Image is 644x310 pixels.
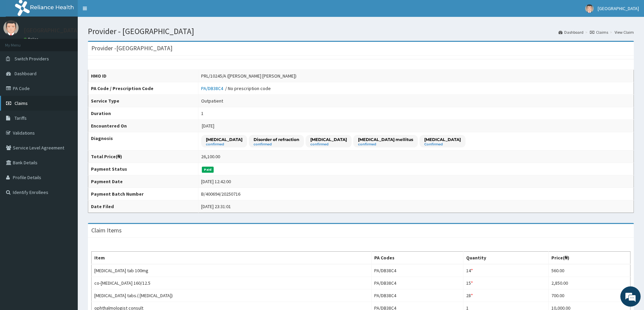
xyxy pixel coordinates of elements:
[91,227,122,233] h3: Claim Items
[424,137,461,142] p: [MEDICAL_DATA]
[463,289,549,302] td: 28
[15,56,49,62] span: Switch Providers
[15,115,27,121] span: Tariffs
[358,143,413,146] small: confirmed
[201,110,204,117] div: 1
[201,191,240,197] div: B/400694/20250716
[88,188,198,200] th: Payment Batch Number
[372,264,463,277] td: PA/DB38C4
[201,178,231,185] div: [DATE] 12:42:00
[201,203,231,210] div: [DATE] 23:31:01
[549,264,630,277] td: 560.00
[202,167,214,173] span: Paid
[549,277,630,289] td: 2,850.00
[3,20,19,35] img: User Image
[463,277,549,289] td: 15
[206,137,242,142] p: [MEDICAL_DATA]
[372,252,463,264] th: PA Codes
[585,4,594,13] img: User Image
[88,163,198,175] th: Payment Status
[206,143,242,146] small: confirmed
[463,264,549,277] td: 14
[201,153,220,160] div: 26,100.00
[424,143,461,146] small: Confirmed
[92,277,372,289] td: co-[MEDICAL_DATA] 160/12.5
[88,120,198,132] th: Encountered On
[201,85,271,92] div: / No prescription code
[15,71,37,77] span: Dashboard
[92,252,372,264] th: Item
[201,73,296,79] div: PRL/10245/A ([PERSON_NAME] [PERSON_NAME])
[92,264,372,277] td: [MEDICAL_DATA] tab 100mg
[254,143,299,146] small: confirmed
[15,100,28,106] span: Claims
[372,277,463,289] td: PA/DB38C4
[615,29,634,35] a: View Claim
[549,252,630,264] th: Price(₦)
[88,82,198,95] th: PA Code / Prescription Code
[372,289,463,302] td: PA/DB38C4
[201,85,225,91] a: PA/DB38C4
[549,289,630,302] td: 700.00
[254,137,299,142] p: Disorder of refraction
[88,107,198,120] th: Duration
[88,200,198,213] th: Date Filed
[88,95,198,107] th: Service Type
[310,143,347,146] small: confirmed
[88,27,634,36] h1: Provider - [GEOGRAPHIC_DATA]
[202,123,214,129] span: [DATE]
[88,150,198,163] th: Total Price(₦)
[91,45,172,51] h3: Provider - [GEOGRAPHIC_DATA]
[590,29,608,35] a: Claims
[463,252,549,264] th: Quantity
[92,289,372,302] td: [MEDICAL_DATA] tabs.( [MEDICAL_DATA])
[88,132,198,150] th: Diagnosis
[88,70,198,82] th: HMO ID
[598,5,639,11] span: [GEOGRAPHIC_DATA]
[201,97,223,104] div: Outpatient
[358,137,413,142] p: [MEDICAL_DATA] mellitus
[310,137,347,142] p: [MEDICAL_DATA]
[24,27,79,33] p: [GEOGRAPHIC_DATA]
[88,175,198,188] th: Payment Date
[558,29,583,35] a: Dashboard
[24,37,40,41] a: Online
